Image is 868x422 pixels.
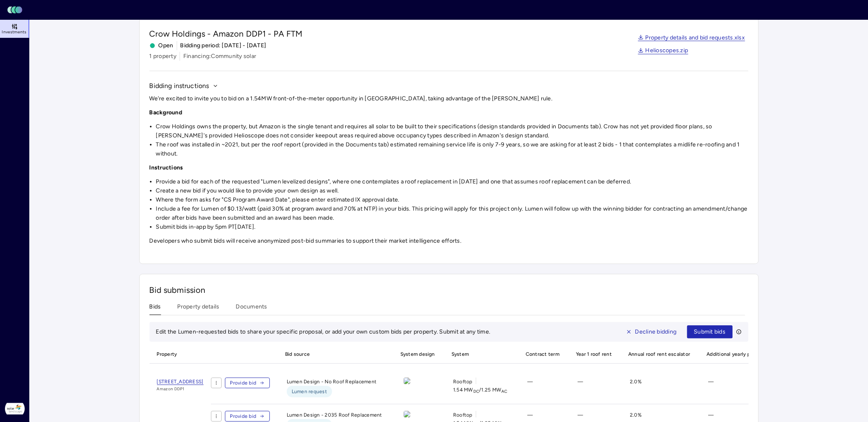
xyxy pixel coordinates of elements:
span: Open [150,41,173,50]
button: Decline bidding [619,325,684,339]
img: Solar Landscape [5,399,25,419]
button: Bids [150,302,161,315]
a: Property details and bid requests.xlsx [638,35,745,42]
button: Bidding instructions [150,81,218,91]
span: Additional yearly payments [702,345,776,363]
span: Lumen request [292,387,327,396]
span: System [447,345,514,363]
span: Investments [2,30,26,35]
div: Lumen Design - No Roof Replacement [280,378,389,397]
button: Property details [178,302,220,315]
span: Bidding instructions [150,81,209,91]
sub: DC [473,388,480,394]
button: Provide bid [225,378,270,388]
img: view [404,411,410,417]
span: Bid source [280,345,389,363]
button: Provide bid [225,411,270,422]
li: Submit bids in-app by 5pm PT[DATE]. [156,223,749,232]
li: Provide a bid for each of the requested "Lumen levelized designs", where one contemplates a roof ... [156,177,749,186]
span: Provide bid [230,379,257,387]
span: Year 1 roof rent [571,345,617,363]
li: Create a new bid if you would like to provide your own design as well. [156,186,749,195]
span: Crow Holdings - Amazon DDP1 - PA FTM [150,28,303,39]
span: Provide bid [230,412,257,420]
span: Rooftop [453,378,473,386]
span: Decline bidding [635,327,677,336]
span: Amazon DDP1 [157,386,204,392]
div: 2.0% [623,378,695,397]
div: — [702,378,776,397]
span: Rooftop [453,411,473,419]
div: — [571,378,617,397]
span: 1 property [150,52,177,61]
li: Where the form asks for "CS Program Award Date", please enter estimated IX approval date. [156,195,749,204]
span: Annual roof rent escalator [623,345,695,363]
div: — [521,378,564,397]
p: Developers who submit bids will receive anonymized post-bid summaries to support their market int... [150,237,749,246]
img: view [404,378,410,384]
span: 1.54 MW / 1.25 MW [453,386,508,394]
a: [STREET_ADDRESS] [157,378,204,386]
li: Crow Holdings owns the property, but Amazon is the single tenant and requires all solar to be bui... [156,122,749,140]
span: Bid submission [150,285,206,295]
button: Documents [236,302,267,315]
span: [STREET_ADDRESS] [157,379,204,385]
span: Submit bids [694,327,726,336]
span: Bidding period: [DATE] - [DATE] [180,41,267,50]
span: Edit the Lumen-requested bids to share your specific proposal, or add your own custom bids per pr... [156,328,491,335]
strong: Instructions [150,164,183,171]
li: The roof was installed in ~2021, but per the roof report (provided in the Documents tab) estimate... [156,140,749,158]
sub: AC [501,388,508,394]
button: Submit bids [687,325,733,339]
strong: Background [150,109,182,116]
span: System design [395,345,440,363]
span: Contract term [521,345,564,363]
span: Property [150,345,211,363]
li: Include a fee for Lumen of $0.13/watt (paid 30% at program award and 70% at NTP) in your bids. Th... [156,204,749,223]
span: Financing: Community solar [183,52,256,61]
p: We're excited to invite you to bid on a 1.54MW front-of-the-meter opportunity in [GEOGRAPHIC_DATA... [150,94,749,103]
a: Helioscopes.zip [638,48,688,54]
